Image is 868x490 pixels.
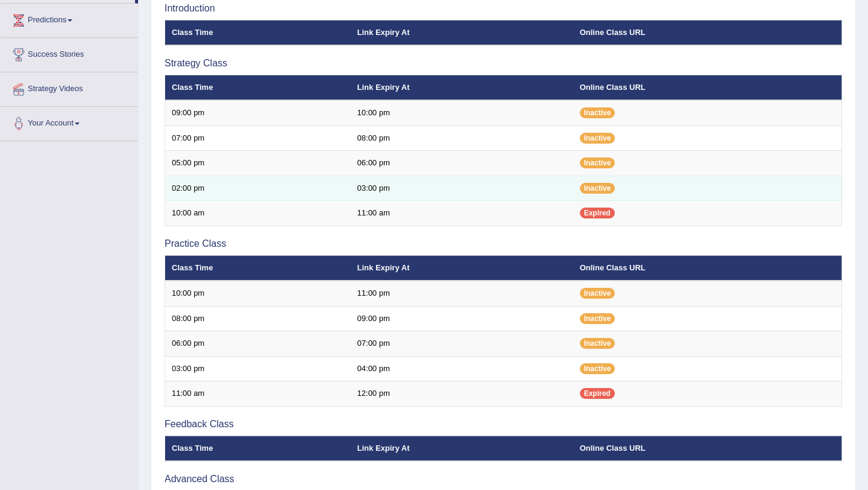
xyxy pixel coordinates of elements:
[580,313,615,324] span: Inactive
[351,255,573,281] th: Link Expiry At
[351,100,573,126] td: 10:00 pm
[351,331,573,357] td: 07:00 pm
[580,133,615,144] span: Inactive
[1,72,138,103] a: Strategy Videos
[351,20,573,45] th: Link Expiry At
[580,107,615,118] span: Inactive
[351,356,573,381] td: 04:00 pm
[580,183,615,194] span: Inactive
[573,20,842,45] th: Online Class URL
[165,238,842,249] h3: Practice Class
[351,75,573,100] th: Link Expiry At
[165,436,351,461] th: Class Time
[165,151,351,176] td: 05:00 pm
[351,126,573,151] td: 08:00 pm
[351,281,573,306] td: 11:00 pm
[165,331,351,357] td: 06:00 pm
[573,255,842,281] th: Online Class URL
[580,363,615,374] span: Inactive
[165,20,351,45] th: Class Time
[165,306,351,331] td: 08:00 pm
[573,75,842,100] th: Online Class URL
[165,176,351,201] td: 02:00 pm
[580,388,615,399] span: Expired
[580,288,615,299] span: Inactive
[165,381,351,407] td: 11:00 am
[165,419,842,430] h3: Feedback Class
[165,281,351,306] td: 10:00 pm
[351,306,573,331] td: 09:00 pm
[573,436,842,461] th: Online Class URL
[1,38,138,68] a: Success Stories
[351,151,573,176] td: 06:00 pm
[165,255,351,281] th: Class Time
[165,100,351,126] td: 09:00 pm
[1,107,138,137] a: Your Account
[351,381,573,407] td: 12:00 pm
[580,338,615,349] span: Inactive
[165,474,842,485] h3: Advanced Class
[165,3,842,14] h3: Introduction
[1,4,138,34] a: Predictions
[351,436,573,461] th: Link Expiry At
[165,58,842,69] h3: Strategy Class
[580,208,615,218] span: Expired
[165,75,351,100] th: Class Time
[165,126,351,151] td: 07:00 pm
[580,157,615,168] span: Inactive
[165,201,351,226] td: 10:00 am
[351,176,573,201] td: 03:00 pm
[351,201,573,226] td: 11:00 am
[165,356,351,381] td: 03:00 pm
